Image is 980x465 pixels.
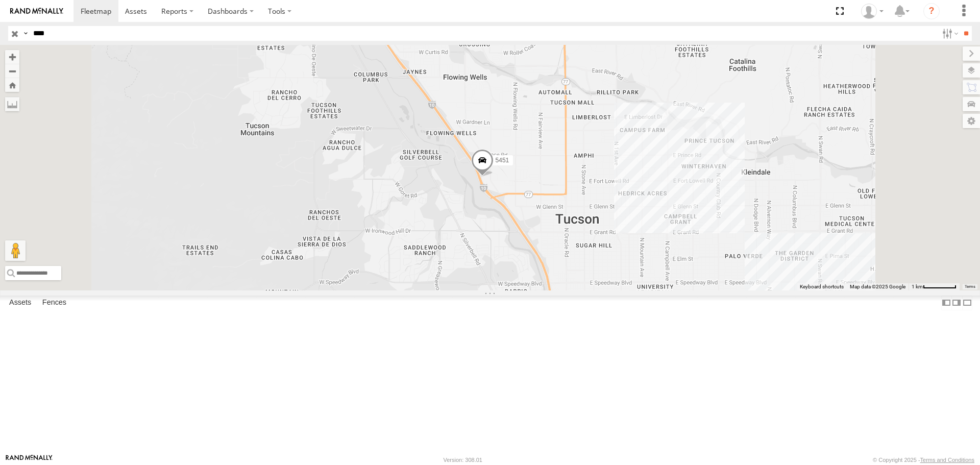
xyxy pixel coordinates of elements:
[37,296,71,310] label: Fences
[857,4,887,19] div: Edward Espinoza
[5,240,26,261] button: Drag Pegman onto the map to open Street View
[21,26,30,41] label: Search Query
[5,64,19,78] button: Zoom out
[873,457,974,463] div: © Copyright 2025 -
[962,296,972,310] label: Hide Summary Table
[951,296,962,310] label: Dock Summary Table to the Right
[10,8,63,15] img: rand-logo.svg
[965,284,975,288] a: Terms (opens in new tab)
[909,283,960,290] button: Map Scale: 1 km per 62 pixels
[923,3,940,19] i: ?
[5,78,19,92] button: Zoom Home
[963,114,980,128] label: Map Settings
[800,283,844,290] button: Keyboard shortcuts
[5,50,19,64] button: Zoom in
[444,457,482,463] div: Version: 308.01
[4,296,36,310] label: Assets
[5,97,19,111] label: Measure
[938,26,960,41] label: Search Filter Options
[941,296,951,310] label: Dock Summary Table to the Left
[6,455,53,465] a: Visit our Website
[920,457,974,463] a: Terms and Conditions
[850,284,905,289] span: Map data ©2025 Google
[912,284,923,289] span: 1 km
[496,157,509,164] span: 5451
